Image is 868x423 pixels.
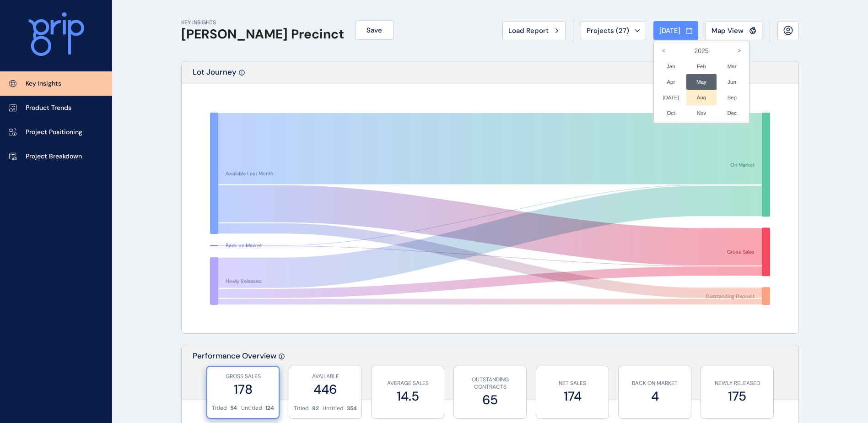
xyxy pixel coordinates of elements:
[26,152,82,161] p: Project Breakdown
[732,43,747,59] i: >
[686,90,717,105] li: Aug
[656,74,686,90] li: Apr
[686,74,717,90] li: May
[686,105,717,121] li: Nov
[686,59,717,74] li: Feb
[26,103,71,113] p: Product Trends
[656,105,686,121] li: Oct
[717,105,747,121] li: Dec
[26,128,82,137] p: Project Positioning
[717,90,747,105] li: Sep
[717,59,747,74] li: Mar
[26,79,61,88] p: Key Insights
[717,74,747,90] li: Jun
[656,59,686,74] li: Jan
[656,43,747,59] label: 2025
[656,90,686,105] li: [DATE]
[656,43,671,59] i: <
